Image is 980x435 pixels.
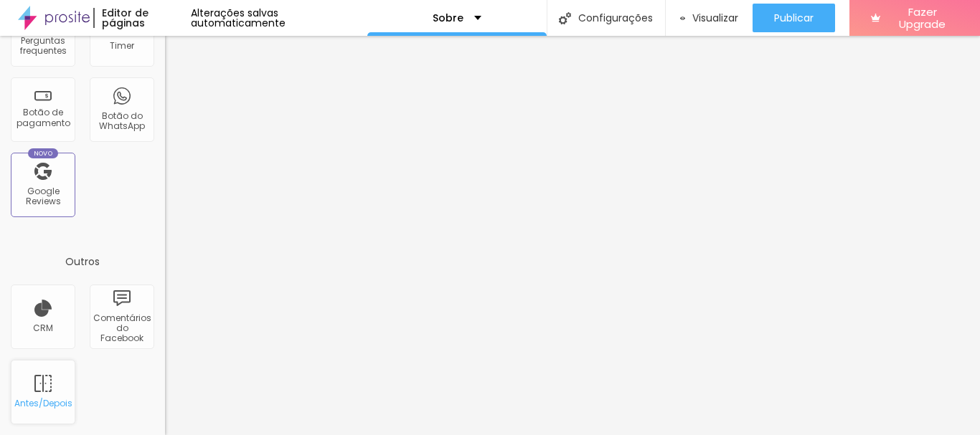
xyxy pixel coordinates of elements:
[33,323,53,333] div: CRM
[559,12,571,24] img: Icone
[93,8,190,28] div: Editor de páginas
[433,13,463,23] p: Sobre
[165,36,980,435] iframe: Editor
[14,36,71,57] div: Perguntas frequentes
[28,148,59,158] div: Novo
[191,8,367,28] div: Alterações salvas automaticamente
[14,186,71,207] div: Google Reviews
[692,12,738,24] span: Visualizar
[93,313,150,344] div: Comentários do Facebook
[93,111,150,132] div: Botão do WhatsApp
[886,6,958,31] span: Fazer Upgrade
[774,12,814,24] span: Publicar
[14,107,71,128] div: Botão de pagamento
[753,4,835,32] button: Publicar
[14,398,71,408] div: Antes/Depois
[680,12,686,24] img: view-1.svg
[666,4,753,32] button: Visualizar
[110,41,134,51] div: Timer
